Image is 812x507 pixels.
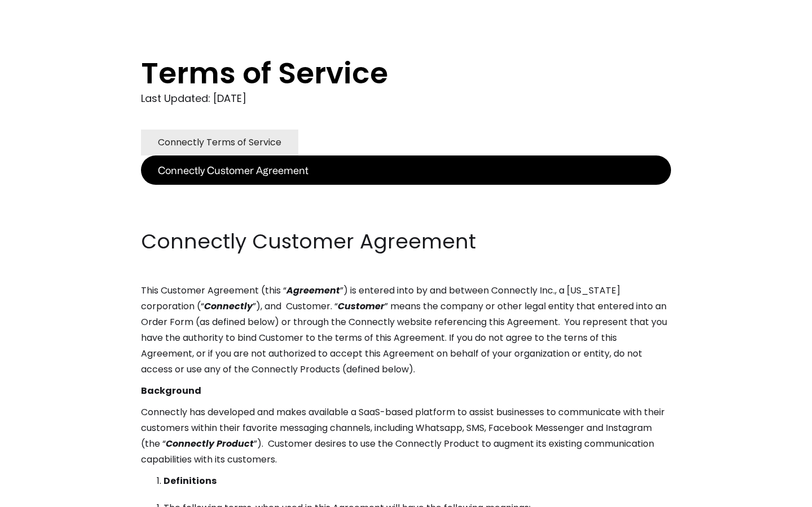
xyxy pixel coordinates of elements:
[286,284,340,297] em: Agreement
[141,185,671,201] p: ‍
[11,486,68,503] aside: Language selected: English
[141,56,626,90] h1: Terms of Service
[141,90,671,107] div: Last Updated: [DATE]
[158,135,281,150] div: Connectly Terms of Service
[166,437,254,450] em: Connectly Product
[23,487,68,503] ul: Language list
[338,300,385,313] em: Customer
[164,474,217,487] strong: Definitions
[158,162,308,178] div: Connectly Customer Agreement
[204,300,253,313] em: Connectly
[141,384,201,397] strong: Background
[141,228,671,256] h2: Connectly Customer Agreement
[141,283,671,377] p: This Customer Agreement (this “ ”) is entered into by and between Connectly Inc., a [US_STATE] co...
[141,404,671,468] p: Connectly has developed and makes available a SaaS-based platform to assist businesses to communi...
[141,206,671,222] p: ‍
